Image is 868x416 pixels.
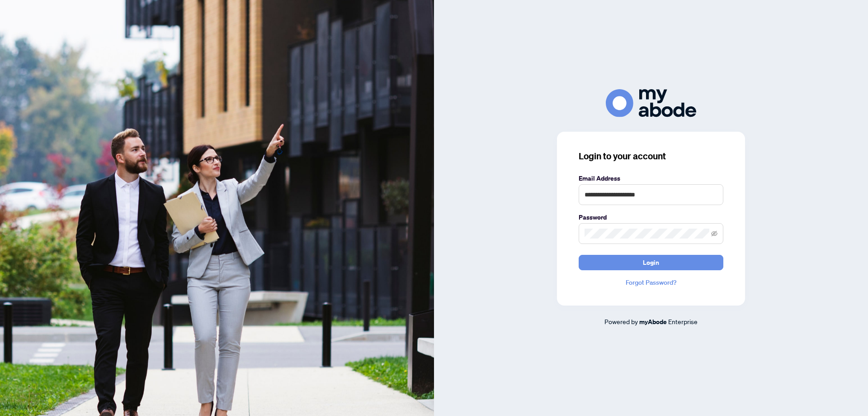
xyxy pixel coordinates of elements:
[604,317,638,325] span: Powered by
[643,255,659,270] span: Login
[606,89,696,117] img: ma-logo
[579,173,723,183] label: Email Address
[579,255,723,270] button: Login
[711,230,717,237] span: eye-invisible
[579,277,723,287] a: Forgot Password?
[639,317,667,327] a: myAbode
[579,212,723,222] label: Password
[668,317,698,325] span: Enterprise
[579,150,723,163] h3: Login to your account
